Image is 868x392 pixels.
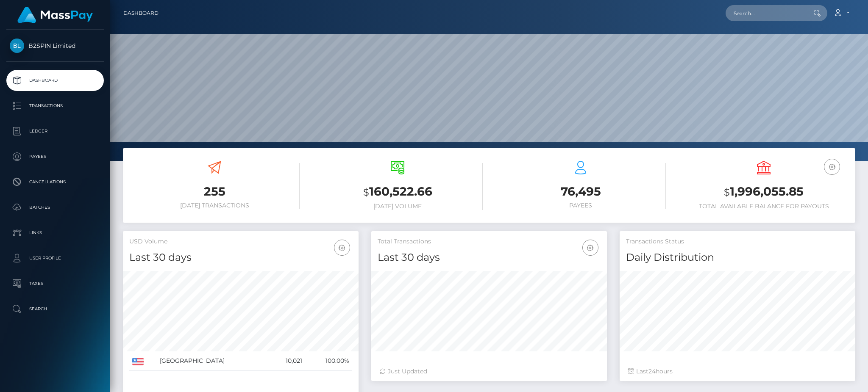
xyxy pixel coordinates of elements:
[10,39,24,53] img: B2SPIN Limited
[10,150,100,163] p: Payees
[724,186,730,198] small: $
[129,250,352,265] h4: Last 30 days
[312,183,483,201] h3: 160,522.66
[6,273,104,294] a: Taxes
[6,70,104,91] a: Dashboard
[157,351,269,371] td: [GEOGRAPHIC_DATA]
[6,42,104,50] span: B2SPIN Limited
[10,176,100,188] p: Cancellations
[495,202,666,209] h6: Payees
[10,125,100,138] p: Ledger
[679,183,849,201] h3: 1,996,055.85
[10,303,100,315] p: Search
[6,146,104,167] a: Payees
[129,237,352,246] h5: USD Volume
[378,237,601,246] h5: Total Transactions
[380,367,598,376] div: Just Updated
[132,358,144,365] img: US.png
[6,95,104,116] a: Transactions
[6,121,104,142] a: Ledger
[6,248,104,269] a: User Profile
[6,298,104,320] a: Search
[6,171,104,193] a: Cancellations
[10,252,100,265] p: User Profile
[123,4,159,22] a: Dashboard
[378,250,601,265] h4: Last 30 days
[129,183,300,200] h3: 255
[305,351,352,371] td: 100.00%
[495,183,666,200] h3: 76,495
[10,99,100,112] p: Transactions
[129,202,300,209] h6: [DATE] Transactions
[270,351,305,371] td: 10,021
[10,277,100,290] p: Taxes
[312,203,483,210] h6: [DATE] Volume
[679,203,849,210] h6: Total Available Balance for Payouts
[363,186,369,198] small: $
[626,237,849,246] h5: Transactions Status
[648,367,656,375] span: 24
[10,226,100,239] p: Links
[10,201,100,214] p: Batches
[6,222,104,243] a: Links
[628,367,847,376] div: Last hours
[17,7,93,23] img: MassPay Logo
[10,74,100,87] p: Dashboard
[726,5,805,21] input: Search...
[6,197,104,218] a: Batches
[626,250,849,265] h4: Daily Distribution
